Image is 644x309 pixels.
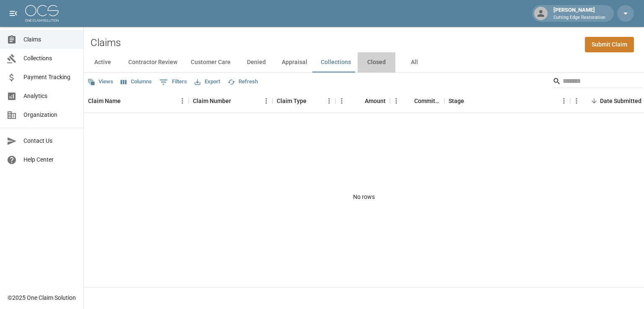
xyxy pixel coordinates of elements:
img: ocs-logo-white-transparent.png [25,5,59,22]
div: © 2025 One Claim Solution [8,294,76,302]
div: [PERSON_NAME] [550,6,609,21]
p: Cutting Edge Restoration [553,14,605,21]
div: Claim Name [88,89,121,113]
button: Menu [558,95,570,107]
button: Export [192,75,222,88]
button: Refresh [226,75,260,88]
button: Views [86,75,115,88]
div: No rows [84,113,644,281]
button: Contractor Review [122,52,184,72]
span: Contact Us [23,136,77,145]
div: Claim Number [193,89,231,113]
span: Collections [23,54,77,63]
div: Amount [365,89,386,113]
div: Stage [444,89,570,113]
button: Customer Care [184,52,237,72]
button: Denied [237,52,275,72]
button: open drawer [5,5,22,22]
button: Sort [402,95,414,107]
button: Menu [390,95,402,107]
div: Amount [335,89,390,113]
div: Committed Amount [390,89,444,113]
div: dynamic tabs [84,52,644,72]
div: Claim Name [84,89,189,113]
div: Search [553,75,642,90]
span: Help Center [23,155,77,164]
button: Menu [323,95,335,107]
button: Show filters [157,75,189,89]
button: Select columns [119,75,154,88]
button: Sort [464,95,476,107]
button: All [395,52,433,72]
button: Sort [306,95,318,107]
span: Payment Tracking [23,73,77,82]
span: Analytics [23,92,77,100]
button: Menu [260,95,273,107]
button: Active [84,52,122,72]
div: Date Submitted [600,89,641,113]
button: Closed [358,52,395,72]
button: Menu [176,95,189,107]
button: Menu [335,95,348,107]
h2: Claims [91,37,121,49]
div: Claim Type [273,89,335,113]
a: Submit Claim [585,37,634,52]
button: Menu [570,95,583,107]
button: Sort [231,95,243,107]
div: Claim Type [277,89,306,113]
button: Sort [353,95,365,107]
span: Claims [23,35,77,44]
button: Sort [588,95,600,107]
div: Stage [449,89,464,113]
span: Organization [23,111,77,119]
button: Sort [121,95,132,107]
button: Appraisal [275,52,314,72]
button: Collections [314,52,358,72]
div: Committed Amount [414,89,440,113]
div: Claim Number [189,89,273,113]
